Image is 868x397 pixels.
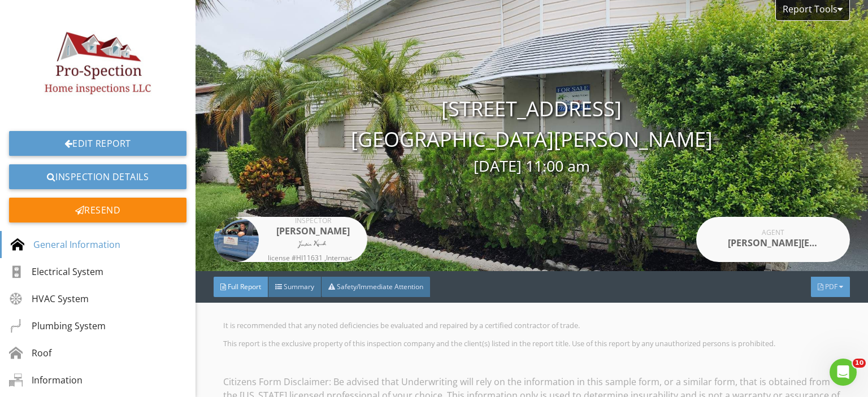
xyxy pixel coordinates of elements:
[728,229,818,236] div: Agent
[268,217,358,224] div: Inspector
[228,282,261,291] span: Full Report
[44,9,152,117] img: MediumSquareLogo.jpg
[9,319,106,333] div: Plumbing System
[223,321,840,330] p: It is recommended that any noted deficiencies be evaluated and repaired by a certified contractor...
[728,236,818,250] div: [PERSON_NAME][EMAIL_ADDRESS][DOMAIN_NAME]
[9,373,83,387] div: Information
[9,292,89,306] div: HVAC System
[284,282,314,291] span: Summary
[268,224,358,238] div: [PERSON_NAME]
[853,359,866,368] span: 10
[11,238,120,251] div: General Information
[337,282,423,291] span: Safety/Immediate Attention
[830,359,857,386] iframe: Intercom live chat
[9,346,51,360] div: Roof
[295,238,331,251] img: signiture.png
[9,198,186,223] div: Resend
[196,94,868,178] div: [STREET_ADDRESS] [GEOGRAPHIC_DATA][PERSON_NAME]
[196,155,868,178] div: [DATE] 11:00 am
[9,265,103,278] div: Electrical System
[223,339,840,348] p: This report is the exclusive property of this inspection company and the client(s) listed in the ...
[214,217,259,262] img: 20190919_130731.jpg
[9,131,186,156] a: Edit Report
[268,255,358,261] div: license #HI11631 ,Internachi Certified Professional Home Inspector
[825,282,837,291] span: PDF
[214,217,367,262] a: Inspector [PERSON_NAME] license #HI11631 ,Internachi Certified Professional Home Inspector
[9,164,186,189] a: Inspection Details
